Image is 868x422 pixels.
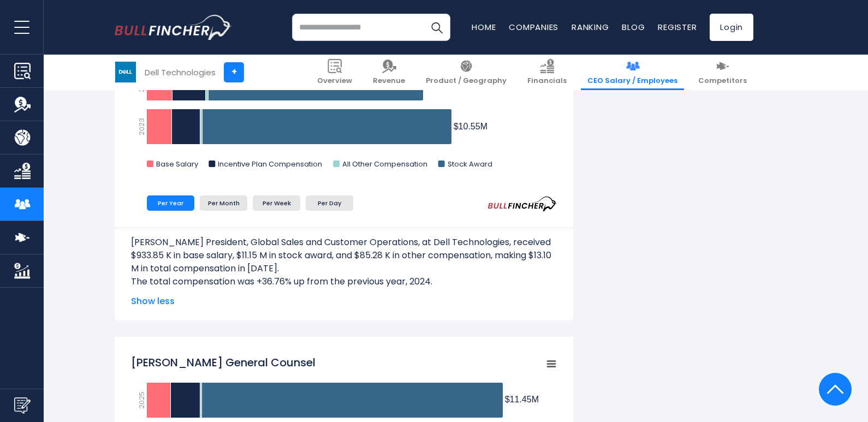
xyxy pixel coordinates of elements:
[115,15,232,40] img: bullfincher logo
[472,21,496,33] a: Home
[131,355,316,370] tspan: [PERSON_NAME] General Counsel
[253,195,300,211] li: Per Week
[136,391,147,409] text: 2025
[527,76,567,86] span: Financials
[698,76,747,86] span: Competitors
[509,21,558,33] a: Companies
[505,395,539,404] tspan: $11.45M
[521,55,573,90] a: Financials
[710,14,753,41] a: Login
[200,195,247,211] li: Per Month
[131,236,557,275] p: [PERSON_NAME] President, Global Sales and Customer Operations, at Dell Technologies, received $93...
[419,55,513,90] a: Product / Geography
[218,159,322,169] text: Incentive Plan Compensation
[373,76,405,86] span: Revenue
[366,55,412,90] a: Revenue
[136,118,147,135] text: 2023
[317,76,352,86] span: Overview
[587,76,677,86] span: CEO Salary / Employees
[145,66,216,79] div: Dell Technologies
[448,159,492,169] text: Stock Award
[131,275,557,288] p: The total compensation was +36.76% up from the previous year, 2024.
[342,159,427,169] text: All Other Compensation
[581,55,684,90] a: CEO Salary / Employees
[136,74,147,92] text: 2024
[131,295,557,308] span: Show less
[423,14,450,41] button: Search
[224,62,244,82] a: +
[658,21,697,33] a: Register
[454,122,487,131] tspan: $10.55M
[426,76,507,86] span: Product / Geography
[156,159,199,169] text: Base Salary
[115,62,136,82] img: DELL logo
[306,195,353,211] li: Per Day
[692,55,753,90] a: Competitors
[572,21,609,33] a: Ranking
[147,195,194,211] li: Per Year
[622,21,645,33] a: Blog
[311,55,359,90] a: Overview
[115,15,232,40] a: Go to homepage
